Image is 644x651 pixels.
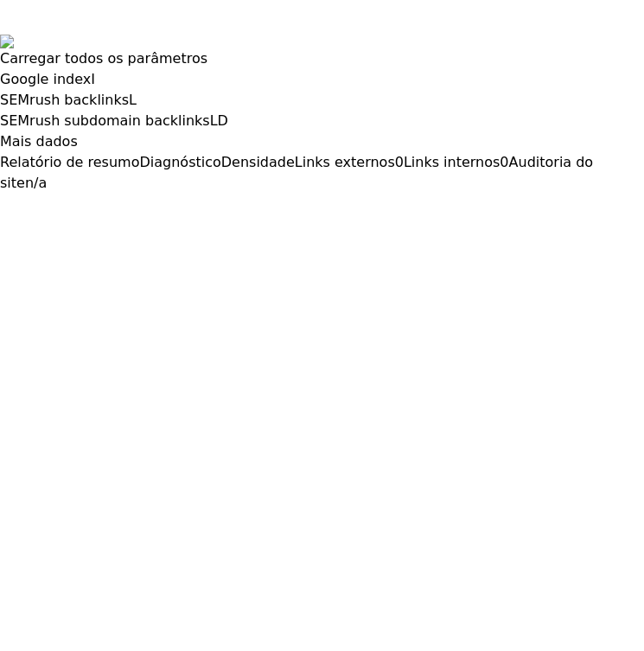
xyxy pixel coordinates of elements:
span: Links externos [295,154,395,170]
span: Diagnóstico [139,154,220,170]
span: Densidade [221,154,295,170]
span: Links internos [404,154,500,170]
span: n/a [25,175,47,191]
span: 0 [500,154,508,170]
span: 0 [395,154,404,170]
span: LD [210,112,228,129]
span: L [129,92,137,108]
span: I [91,71,95,87]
